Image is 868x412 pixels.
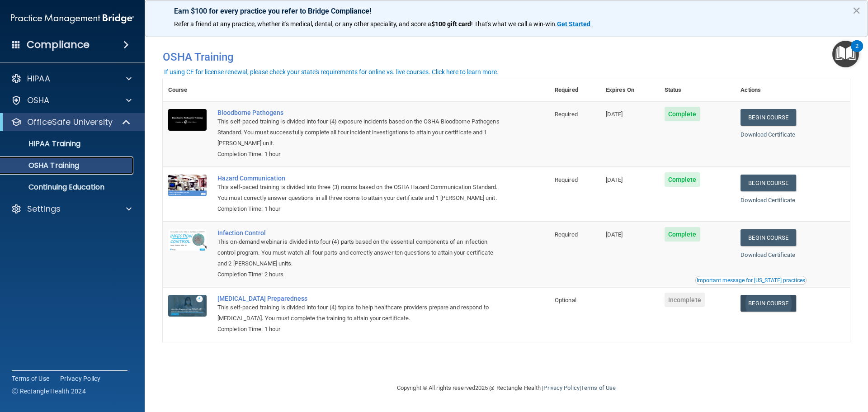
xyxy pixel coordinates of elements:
[341,374,671,403] div: Copyright © All rights reserved 2025 @ Rectangle Health | |
[217,204,504,214] div: Completion Time: 1 hour
[174,7,839,15] p: Earn $100 for every practice you refer to Bridge Compliance!
[11,117,131,128] a: OfficeSafe University
[27,204,61,214] p: Settings
[11,73,132,84] a: HIPAA
[27,95,50,106] p: OSHA
[217,229,504,237] a: Infection Control
[600,79,659,101] th: Expires On
[27,117,113,128] p: OfficeSafe University
[741,175,796,191] a: Begin Course
[741,197,795,204] a: Download Certificate
[695,276,807,285] button: Read this if you are a dental practitioner in the state of CA
[12,387,86,396] span: Ⓒ Rectangle Health 2024
[471,20,557,28] span: ! That's what we call a win-win.
[855,46,859,58] div: 2
[11,9,134,28] img: PMB logo
[27,73,50,84] p: HIPAA
[741,131,795,138] a: Download Certificate
[6,183,129,192] p: Continuing Education
[217,324,504,335] div: Completion Time: 1 hour
[665,107,700,121] span: Complete
[431,20,471,28] strong: $100 gift card
[735,79,850,101] th: Actions
[606,231,623,238] span: [DATE]
[555,231,578,238] span: Required
[659,79,736,101] th: Status
[606,176,623,183] span: [DATE]
[12,374,49,383] a: Terms of Use
[217,269,504,280] div: Completion Time: 2 hours
[217,182,504,204] div: This self-paced training is divided into three (3) rooms based on the OSHA Hazard Communication S...
[163,51,850,63] h4: OSHA Training
[557,20,592,28] a: Get Started
[665,172,700,187] span: Complete
[557,20,590,28] strong: Get Started
[27,38,90,51] h4: Compliance
[163,67,500,76] button: If using CE for license renewal, please check your state's requirements for online vs. live cours...
[832,41,859,67] button: Open Resource Center, 2 new notifications
[741,295,796,312] a: Begin Course
[606,111,623,118] span: [DATE]
[555,176,578,183] span: Required
[217,116,504,149] div: This self-paced training is divided into four (4) exposure incidents based on the OSHA Bloodborne...
[217,237,504,269] div: This on-demand webinar is divided into four (4) parts based on the essential components of an inf...
[217,109,504,116] a: Bloodborne Pathogens
[164,69,499,75] div: If using CE for license renewal, please check your state's requirements for online vs. live cours...
[555,111,578,118] span: Required
[11,204,132,214] a: Settings
[741,229,796,246] a: Begin Course
[549,79,600,101] th: Required
[665,227,700,242] span: Complete
[174,20,431,28] span: Refer a friend at any practice, whether it's medical, dental, or any other speciality, and score a
[6,161,79,170] p: OSHA Training
[11,95,132,106] a: OSHA
[741,251,795,258] a: Download Certificate
[697,278,805,283] div: Important message for [US_STATE] practices
[852,3,861,18] button: Close
[217,295,504,302] a: [MEDICAL_DATA] Preparedness
[665,293,705,307] span: Incomplete
[6,139,80,148] p: HIPAA Training
[581,384,616,391] a: Terms of Use
[217,302,504,324] div: This self-paced training is divided into four (4) topics to help healthcare providers prepare and...
[60,374,101,383] a: Privacy Policy
[555,297,576,303] span: Optional
[163,79,212,101] th: Course
[217,175,504,182] a: Hazard Communication
[217,149,504,160] div: Completion Time: 1 hour
[543,384,579,391] a: Privacy Policy
[741,109,796,126] a: Begin Course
